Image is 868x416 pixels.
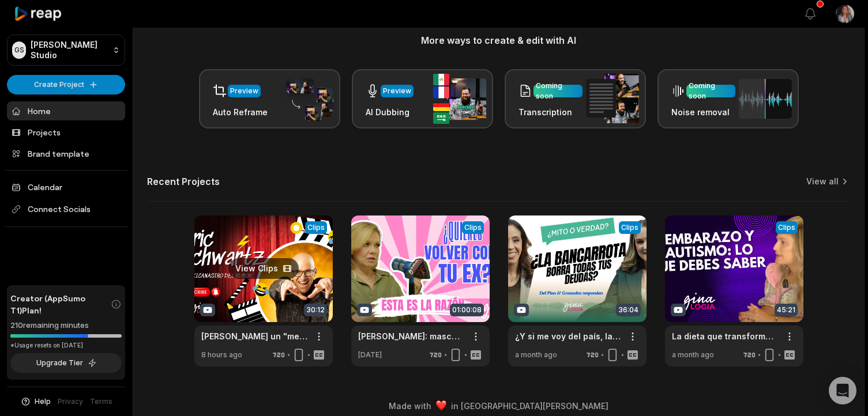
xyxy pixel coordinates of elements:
[7,199,125,220] span: Connect Socials
[358,330,464,342] a: [PERSON_NAME]: masculinidad, mujeres ALFA y por qué vuelves con tu ex [DATE] 22:01
[10,320,122,331] div: 210 remaining minutes
[436,400,446,411] img: heart emoji
[689,81,733,101] div: Coming soon
[739,79,792,119] img: noise_removal.png
[230,86,258,96] div: Preview
[366,106,414,118] h3: AI Dubbing
[671,106,735,118] h3: Noise removal
[147,33,850,47] h3: More ways to create & edit with AI
[7,177,125,196] a: Calendar
[829,377,856,404] div: Open Intercom Messenger
[383,86,411,96] div: Preview
[10,353,122,373] button: Upgrade Tier
[7,123,125,142] a: Projects
[536,81,580,101] div: Coming soon
[672,330,778,342] a: La dieta que transformó la vida de mi hija autista - Lo que nadie te dijo de la vacunas
[10,341,122,350] div: *Usage resets on [DATE]
[12,41,26,59] div: GS
[518,106,583,118] h3: Transcription
[213,106,268,118] h3: Auto Reframe
[515,330,621,342] a: ¿Y si me voy del país, las deudas desaparecen? - [PERSON_NAME] & [PERSON_NAME] Law Firm explican ...
[7,101,125,120] a: Home
[31,40,108,60] p: [PERSON_NAME] Studio
[144,400,854,412] div: Made with in [GEOGRAPHIC_DATA][PERSON_NAME]
[20,396,51,407] button: Help
[433,74,486,124] img: ai_dubbing.png
[806,176,839,187] a: View all
[586,74,639,123] img: transcription.png
[7,144,125,163] a: Brand template
[201,330,307,342] a: [PERSON_NAME] un "mexicanastro" a mucha honra
[58,396,83,407] a: Privacy
[7,75,125,94] button: Create Project
[10,292,111,316] span: Creator (AppSumo T1) Plan!
[280,77,333,122] img: auto_reframe.png
[147,176,220,187] h2: Recent Projects
[35,396,51,407] span: Help
[90,396,112,407] a: Terms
